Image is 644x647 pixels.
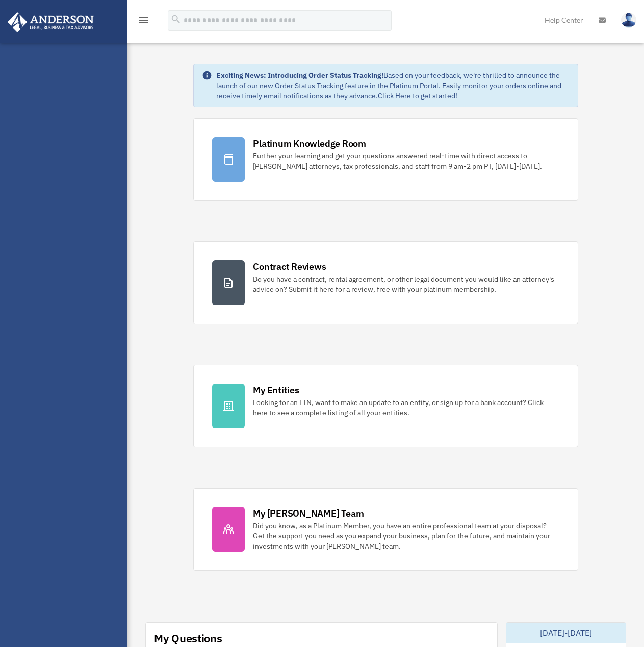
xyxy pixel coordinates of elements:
[253,521,559,551] div: Did you know, as a Platinum Member, you have an entire professional team at your disposal? Get th...
[621,13,636,28] img: User Pic
[253,151,559,171] div: Further your learning and get your questions answered real-time with direct access to [PERSON_NAM...
[506,623,626,643] div: [DATE]-[DATE]
[216,71,383,80] strong: Exciting News: Introducing Order Status Tracking!
[154,631,222,646] div: My Questions
[253,274,559,294] div: Do you have a contract, rental agreement, or other legal document you would like an attorney's ad...
[193,118,578,201] a: Platinum Knowledge Room Further your learning and get your questions answered real-time with dire...
[138,14,150,26] i: menu
[216,70,569,101] div: Based on your feedback, we're thrilled to announce the launch of our new Order Status Tracking fe...
[193,488,578,571] a: My [PERSON_NAME] Team Did you know, as a Platinum Member, you have an entire professional team at...
[253,137,366,150] div: Platinum Knowledge Room
[193,241,578,324] a: Contract Reviews Do you have a contract, rental agreement, or other legal document you would like...
[253,260,326,273] div: Contract Reviews
[253,384,299,396] div: My Entities
[138,18,150,26] a: menu
[5,12,97,32] img: Anderson Advisors Platinum Portal
[170,14,182,25] i: search
[193,365,578,447] a: My Entities Looking for an EIN, want to make an update to an entity, or sign up for a bank accoun...
[253,397,559,418] div: Looking for an EIN, want to make an update to an entity, or sign up for a bank account? Click her...
[253,507,364,520] div: My [PERSON_NAME] Team
[378,91,457,100] a: Click Here to get started!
